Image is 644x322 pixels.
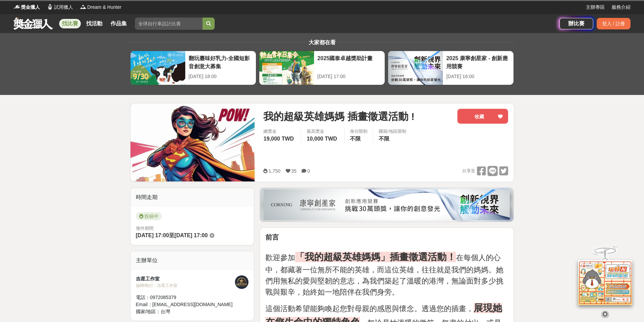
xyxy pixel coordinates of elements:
[130,51,256,85] a: 翻玩臺味好乳力-全國短影音創意大募集[DATE] 18:00
[80,3,87,10] img: Logo
[559,18,593,29] a: 辦比賽
[108,19,129,28] a: 作品集
[307,128,339,135] span: 最高獎金
[87,4,121,11] span: Dream & Hunter
[47,4,73,11] a: Logo試用獵人
[14,3,20,10] img: Logo
[136,275,235,282] div: 吉星工作室
[446,73,510,80] div: [DATE] 16:00
[59,19,81,28] a: 找比賽
[268,168,280,174] span: 1,750
[379,136,389,142] span: 不限
[263,136,294,142] span: 19,000 TWD
[263,109,414,124] span: 我的超級英雄媽媽 插畫徵選活動 !
[130,188,254,207] div: 時間走期
[259,51,385,85] a: 2025國泰卓越獎助計畫[DATE] 17:00
[317,73,381,80] div: [DATE] 17:00
[446,54,510,70] div: 2025 康寧創星家 - 創新應用競賽
[457,109,508,124] button: 收藏
[84,19,105,28] a: 找活動
[189,54,253,70] div: 翻玩臺味好乳力-全國短影音創意大募集
[169,232,174,238] span: 至
[263,128,295,135] span: 總獎金
[136,226,153,231] span: 徵件期間
[291,168,297,174] span: 35
[136,212,162,220] span: 投稿中
[317,54,381,70] div: 2025國泰卓越獎助計畫
[307,40,337,45] span: 大家都在看
[265,304,474,313] span: 這個活動希望能夠喚起您對母親的感恩與懷念。透過您的插畫，
[189,73,253,80] div: [DATE] 18:00
[265,233,279,241] strong: 前言
[135,18,202,30] input: 全球自行車設計比賽
[174,232,208,238] span: [DATE] 17:00
[130,103,257,181] img: Cover Image
[136,301,235,308] div: Email： [EMAIL_ADDRESS][DOMAIN_NAME]
[264,190,510,220] img: be6ed63e-7b41-4cb8-917a-a53bd949b1b4.png
[136,232,169,238] span: [DATE] 17:00
[462,166,475,176] span: 分享至
[578,257,632,302] img: d2146d9a-e6f6-4337-9592-8cefde37ba6b.png
[136,294,235,301] div: 電話： 0972085379
[136,309,161,314] span: 國家/地區：
[350,128,367,135] div: 身分限制
[21,4,40,11] span: 獎金獵人
[14,4,40,11] a: Logo獎金獵人
[265,253,295,262] span: 歡迎參加
[47,3,53,10] img: Logo
[612,4,630,11] a: 服務介紹
[307,168,310,174] span: 0
[388,51,514,85] a: 2025 康寧創星家 - 創新應用競賽[DATE] 16:00
[80,4,121,11] a: LogoDream & Hunter
[265,253,503,296] span: 在每個人的心中，都藏著一位無所不能的英雄，而這位英雄，往往就是我們的媽媽。她們用無私的愛與堅韌的意志，為我們築起了溫暖的港灣，無論面對多少挑戰與艱辛，始終如一地陪伴在我們身旁。
[307,136,337,142] span: 10,000 TWD
[161,309,170,314] span: 台灣
[379,128,406,135] div: 國籍/地區限制
[295,252,456,262] strong: 「我的超級英雄媽媽」插畫徵選活動！
[350,136,361,142] span: 不限
[586,4,605,11] a: 主辦專區
[136,282,235,289] div: 協辦/執行： 吉星工作室
[54,4,73,11] span: 試用獵人
[597,18,630,29] div: 登入 / 註冊
[130,251,254,270] div: 主辦單位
